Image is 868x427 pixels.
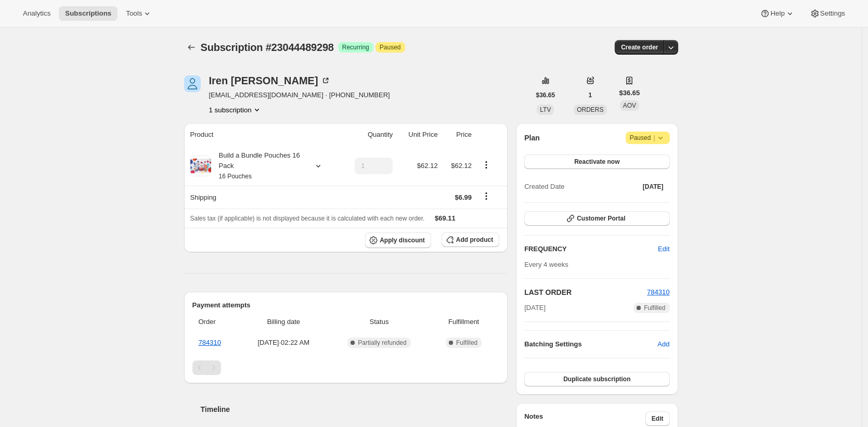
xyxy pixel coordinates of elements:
[199,339,221,346] a: 784310
[647,287,669,297] button: 784310
[563,375,630,383] span: Duplicate subscription
[243,338,324,348] span: [DATE] · 02:22 AM
[330,317,428,327] span: Status
[651,336,676,353] button: Add
[770,9,784,18] span: Help
[192,310,240,333] th: Order
[65,9,111,18] span: Subscriptions
[184,186,341,209] th: Shipping
[478,190,495,202] button: Shipping actions
[540,106,551,113] span: LTV
[524,182,564,192] span: Created Date
[643,183,664,191] span: [DATE]
[192,300,500,310] h2: Payment attempts
[582,88,599,102] button: 1
[524,411,645,426] h3: Notes
[434,317,493,327] span: Fulfillment
[645,411,670,426] button: Edit
[524,287,647,297] h2: LAST ORDER
[478,159,495,171] button: Product actions
[621,43,658,51] span: Create order
[120,6,159,21] button: Tools
[647,288,669,296] a: 784310
[211,150,305,182] div: Build a Bundle Pouches 16 Pack
[417,162,438,170] span: $62.12
[451,162,472,170] span: $62.12
[365,232,431,248] button: Apply discount
[243,317,324,327] span: Billing date
[184,123,341,146] th: Product
[358,339,406,347] span: Partially refunded
[442,232,499,247] button: Add product
[435,214,456,222] span: $69.11
[536,91,555,99] span: $36.65
[524,303,546,313] span: [DATE]
[192,360,500,375] nav: Pagination
[340,123,396,146] th: Quantity
[623,102,636,109] span: AOV
[589,91,592,99] span: 1
[524,372,669,386] button: Duplicate subscription
[577,106,603,113] span: ORDERS
[653,134,655,142] span: |
[209,75,331,86] div: Iren [PERSON_NAME]
[23,9,50,18] span: Analytics
[184,40,199,55] button: Subscriptions
[577,214,625,223] span: Customer Portal
[455,193,472,201] span: $6.99
[201,404,508,415] h2: Timeline
[657,339,669,350] span: Add
[456,236,493,244] span: Add product
[380,236,425,244] span: Apply discount
[652,241,676,257] button: Edit
[644,304,665,312] span: Fulfilled
[342,43,369,51] span: Recurring
[804,6,851,21] button: Settings
[219,173,252,180] small: 16 Pouches
[209,90,390,100] span: [EMAIL_ADDRESS][DOMAIN_NAME] · [PHONE_NUMBER]
[524,154,669,169] button: Reactivate now
[17,6,57,21] button: Analytics
[524,339,657,350] h6: Batching Settings
[524,261,568,268] span: Every 4 weeks
[820,9,845,18] span: Settings
[637,179,670,194] button: [DATE]
[184,75,201,92] span: Iren Wu
[441,123,475,146] th: Price
[209,105,262,115] button: Product actions
[59,6,118,21] button: Subscriptions
[201,42,334,53] span: Subscription #23044489298
[524,211,669,226] button: Customer Portal
[456,339,477,347] span: Fulfilled
[190,215,425,222] span: Sales tax (if applicable) is not displayed because it is calculated with each new order.
[126,9,142,18] span: Tools
[380,43,401,51] span: Paused
[615,40,664,55] button: Create order
[574,158,619,166] span: Reactivate now
[530,88,562,102] button: $36.65
[652,415,664,423] span: Edit
[630,133,666,143] span: Paused
[658,244,669,254] span: Edit
[619,88,640,98] span: $36.65
[524,244,658,254] h2: FREQUENCY
[754,6,801,21] button: Help
[524,133,540,143] h2: Plan
[396,123,441,146] th: Unit Price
